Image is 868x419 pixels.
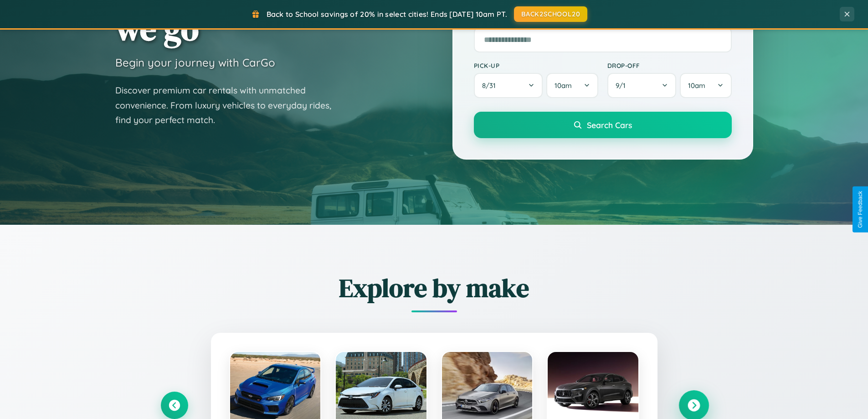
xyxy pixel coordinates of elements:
[161,270,708,305] h2: Explore by make
[857,191,863,228] div: Give Feedback
[115,83,343,128] p: Discover premium car rentals with unmatched convenience. From luxury vehicles to everyday rides, ...
[474,112,732,138] button: Search Cars
[607,73,677,98] button: 9/1
[482,81,500,90] span: 8 / 31
[514,6,587,22] button: BACK2SCHOOL20
[688,81,705,90] span: 10am
[546,73,598,98] button: 10am
[474,62,598,69] label: Pick-up
[607,62,732,69] label: Drop-off
[616,81,630,90] span: 9 / 1
[680,73,731,98] button: 10am
[587,120,632,130] span: Search Cars
[555,81,572,90] span: 10am
[267,10,507,19] span: Back to School savings of 20% in select cities! Ends [DATE] 10am PT.
[474,73,543,98] button: 8/31
[115,56,275,69] h3: Begin your journey with CarGo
